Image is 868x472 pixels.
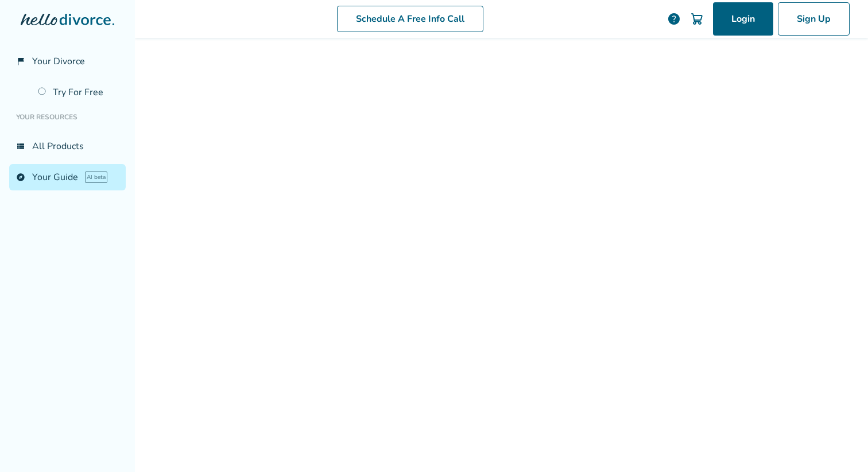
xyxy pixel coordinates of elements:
span: view_list [16,142,25,151]
a: flag_2Your Divorce [9,48,126,75]
a: Try For Free [31,79,126,106]
span: AI beta [85,171,107,183]
span: Your Divorce [32,55,85,68]
span: flag_2 [16,57,25,66]
a: Sign Up [778,2,850,36]
span: explore [16,173,25,182]
a: exploreYour GuideAI beta [9,164,126,190]
a: Login [713,2,773,36]
img: Cart [690,12,704,26]
li: Your Resources [9,106,126,128]
a: view_listAll Products [9,133,126,159]
a: help [667,12,681,26]
a: Schedule A Free Info Call [337,6,483,32]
